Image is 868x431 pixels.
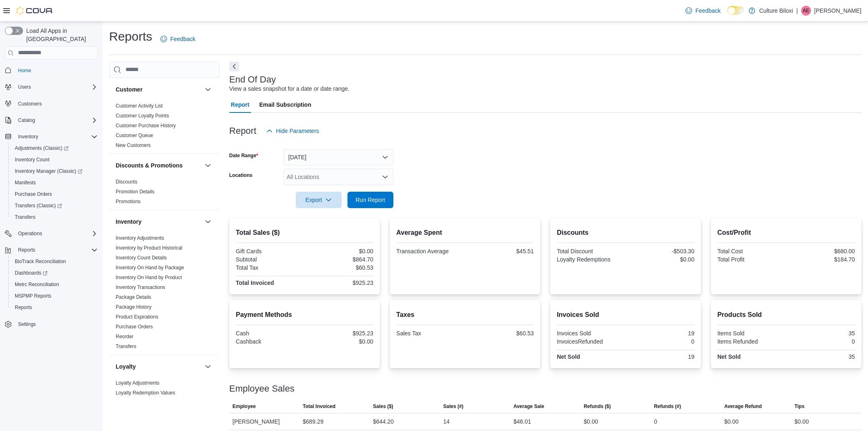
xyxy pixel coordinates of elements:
span: Inventory Manager (Classic) [15,168,82,174]
button: Catalog [15,115,38,125]
a: Purchase Orders [116,324,153,330]
span: Customers [15,99,98,109]
button: [DATE] [283,149,393,165]
span: New Customers [116,142,151,149]
a: Transfers (Classic) [8,200,101,211]
span: Transfers (Classic) [15,202,62,209]
h2: Total Sales ($) [236,228,373,238]
button: Run Report [347,192,393,208]
div: $0.00 [584,417,598,426]
a: Discounts [116,179,137,185]
a: Inventory Count [11,155,53,165]
span: Inventory [18,133,38,140]
button: Hide Parameters [263,123,322,139]
span: Average Refund [724,403,762,410]
a: MSPMP Reports [11,291,55,301]
div: $184.70 [788,256,855,263]
span: Total Invoiced [303,403,336,410]
span: Hide Parameters [276,127,319,135]
input: Dark Mode [727,6,745,15]
a: Feedback [157,31,199,47]
div: View a sales snapshot for a date or date range. [229,85,349,93]
div: Items Refunded [717,338,785,345]
h3: Inventory [116,218,142,226]
span: Settings [15,319,98,329]
span: Inventory by Product Historical [116,245,183,251]
button: Customer [203,85,213,94]
span: Loyalty Adjustments [116,380,160,386]
span: Users [18,84,31,90]
div: Cashback [236,338,303,345]
span: Load All Apps in [GEOGRAPHIC_DATA] [23,27,98,43]
button: Discounts & Promotions [116,161,201,170]
div: Sales Tax [396,330,464,337]
span: Reports [18,247,35,253]
a: Package Details [116,294,151,300]
div: Ally Edwards [801,6,811,16]
h3: Customer [116,85,142,94]
h2: Invoices Sold [557,310,694,320]
span: Customer Purchase History [116,122,176,129]
span: Manifests [15,179,36,186]
span: Metrc Reconciliation [11,280,98,289]
div: $689.29 [303,417,324,426]
button: Catalog [2,115,101,126]
div: $0.00 [627,256,694,263]
a: Promotions [116,199,141,204]
button: Operations [15,229,46,238]
button: Inventory Count [8,154,101,165]
div: $0.00 [306,338,373,345]
h2: Discounts [557,228,694,238]
button: Purchase Orders [8,188,101,200]
span: Catalog [15,115,98,125]
span: Feedback [695,7,720,15]
span: Refunds (#) [654,403,681,410]
a: Transfers [116,344,136,349]
button: Settings [2,318,101,330]
h3: Discounts & Promotions [116,161,183,170]
span: Catalog [18,117,35,124]
div: Transaction Average [396,248,464,254]
label: Date Range [229,152,258,159]
div: 0 [627,338,694,345]
button: Reports [2,244,101,256]
h2: Cost/Profit [717,228,855,238]
div: Invoices Sold [557,330,624,337]
a: Package History [116,304,151,310]
div: 0 [788,338,855,345]
button: Customer [116,85,201,94]
strong: Total Invoiced [236,280,274,286]
button: MSPMP Reports [8,290,101,302]
h2: Average Spent [396,228,534,238]
button: Users [15,82,34,92]
a: Dashboards [8,267,101,279]
div: Loyalty [109,378,219,401]
div: Total Profit [717,256,785,263]
div: Cash [236,330,303,337]
span: MSPMP Reports [15,293,51,299]
span: Promotion Details [116,188,155,195]
a: Customers [15,99,45,109]
span: Adjustments (Classic) [11,143,98,153]
span: Reports [11,303,98,312]
nav: Complex example [5,61,98,352]
span: Customers [18,101,42,107]
p: [PERSON_NAME] [814,6,861,16]
div: Items Sold [717,330,785,337]
span: Report [231,96,249,113]
span: Package History [116,304,151,310]
a: Home [15,66,34,76]
div: Total Cost [717,248,785,254]
span: BioTrack Reconciliation [15,258,66,265]
span: Reports [15,304,32,311]
a: Customer Loyalty Points [116,113,169,119]
div: $0.00 [795,417,809,426]
a: Product Expirations [116,314,158,320]
a: Feedback [682,2,724,19]
span: Purchase Orders [15,191,52,197]
div: 35 [788,330,855,337]
h2: Taxes [396,310,534,320]
button: Reports [15,245,39,255]
span: Manifests [11,178,98,188]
